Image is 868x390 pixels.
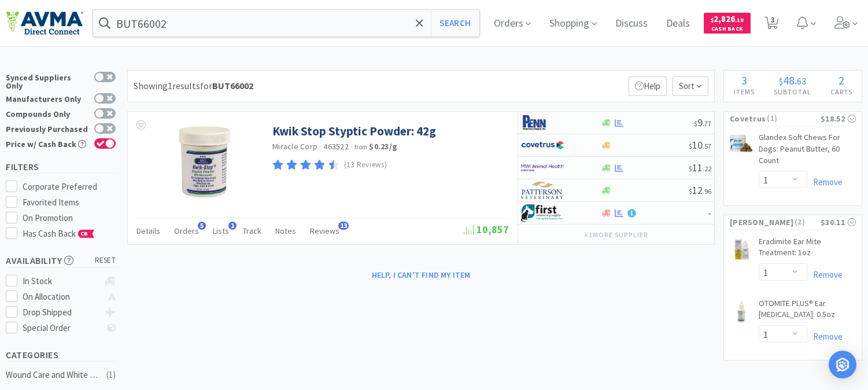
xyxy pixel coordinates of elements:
span: reset [95,255,116,267]
div: Special Order [23,321,99,335]
span: $ [689,187,692,196]
span: ( 1 ) [766,113,821,124]
button: Search [431,10,479,36]
input: Search by item, sku, manufacturer, ingredient, size... [93,10,479,36]
span: . 96 [703,187,711,196]
div: Synced Suppliers Only [6,72,88,90]
span: . 22 [703,164,711,173]
a: Eradimite Ear Mite Treatment: 1oz [759,236,856,263]
div: $30.11 [821,216,856,229]
div: Corporate Preferred [23,180,116,194]
span: 63 [797,75,806,87]
span: Has Cash Back [23,228,95,239]
span: Details [136,226,160,236]
span: [PERSON_NAME] [730,216,793,229]
span: · [350,141,353,152]
span: 10 [689,138,711,152]
div: Favorited Items [23,196,116,209]
span: 463522 [323,141,349,152]
h4: Subtotal [764,86,821,97]
div: Wound Care and White Goods [6,368,99,382]
span: Orders [174,226,199,236]
p: Help [629,76,667,96]
span: $ [689,142,692,150]
span: ( 2 ) [793,216,821,228]
span: - [708,206,711,219]
div: $18.52 [821,112,856,125]
span: 2 [839,73,844,87]
span: · [319,141,322,152]
span: from [354,143,367,151]
h4: Items [724,86,764,97]
span: $ [689,164,692,173]
span: for [200,80,253,91]
img: c3dfa70230504c4a96e82c53a5995e40_97374.gif [173,123,233,198]
div: In Stock [23,274,99,288]
span: 9 [694,116,711,129]
p: (13 Reviews) [344,159,387,171]
span: 13 [338,222,349,230]
img: a677538eda7749e4a9f2025282ae3916_311028.jpeg [730,300,753,323]
div: Compounds Only [6,108,88,118]
span: $ [694,119,697,128]
img: 2fb56f2e24544e90860cb97ade8e9c04_81626.jpeg [730,238,753,262]
span: 10,857 [464,223,509,236]
img: 77fca1acd8b6420a9015268ca798ef17_1.png [521,137,564,154]
span: Reviews [310,226,339,236]
a: Glandex Soft Chews For Dogs: Peanut Butter, 60 Count [759,132,856,171]
span: $ [711,16,714,24]
a: Remove [807,176,843,187]
strong: $0.23 / g [369,141,397,152]
span: . 18 [735,16,744,24]
img: f6b2451649754179b5b4e0c70c3f7cb0_2.png [521,159,564,176]
div: Previously Purchased [6,123,88,133]
button: +1more supplier [578,227,654,243]
a: 3 [760,20,784,30]
span: Notes [275,226,296,236]
img: 67d67680309e4a0bb49a5ff0391dcc42_6.png [521,204,564,222]
span: 5 [198,222,206,230]
div: Showing 1 results [134,79,253,94]
div: Price w/ Cash Back [6,138,88,148]
a: Kwik Stop Styptic Powder: 42g [272,123,436,139]
a: Remove [807,269,843,280]
span: 11 [689,161,711,174]
span: Lists [213,226,229,236]
strong: BUT66002 [212,80,253,91]
span: 3 [741,73,747,87]
span: Sort [673,76,708,96]
span: Cash Back [711,26,744,34]
div: Manufacturers Only [6,93,88,103]
div: On Allocation [23,290,99,304]
img: df34964ed98945c9b5196f2fbd44ad92_231910.png [730,134,753,152]
h5: Filters [6,160,116,174]
span: Track [243,226,261,236]
a: Miracle Corp [272,141,317,152]
img: e1133ece90fa4a959c5ae41b0808c578_9.png [521,114,564,131]
div: . [764,75,821,86]
a: Deals [662,19,695,29]
button: Help, I can't find my item [365,265,478,285]
img: e4e33dab9f054f5782a47901c742baa9_102.png [6,11,83,35]
span: . 77 [703,119,711,128]
span: Covetrus [730,112,766,125]
a: Discuss [611,19,652,29]
div: Open Intercom Messenger [829,351,856,378]
span: 48 [783,73,795,87]
img: f5e969b455434c6296c6d81ef179fa71_3.png [521,182,564,199]
span: CB [79,230,90,237]
span: 2,826 [711,13,744,24]
a: $2,826.18Cash Back [704,8,751,39]
h5: Availability [6,254,116,267]
a: Remove [807,331,843,342]
span: . 57 [703,142,711,150]
div: Drop Shipped [23,306,99,319]
span: 1 [228,222,237,230]
div: On Promotion [23,211,116,225]
h5: Categories [6,348,116,362]
span: 12 [689,183,711,197]
a: OTOMITE PLUS® Ear [MEDICAL_DATA]: 0.5oz [759,298,856,325]
span: $ [779,75,783,87]
h4: Carts [821,86,862,97]
div: ( 1 ) [106,368,116,382]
